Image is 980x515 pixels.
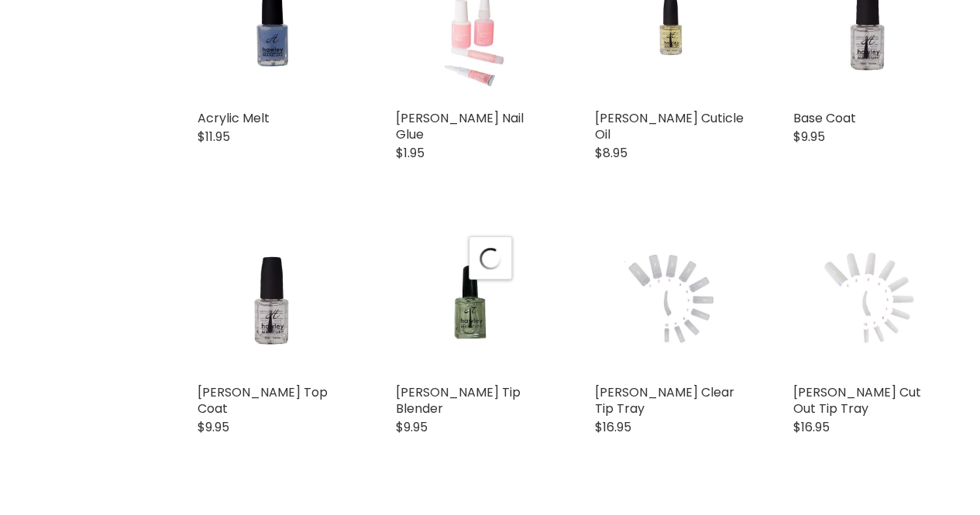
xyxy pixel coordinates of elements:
a: [PERSON_NAME] Top Coat [198,383,328,417]
span: $9.95 [198,417,229,435]
a: [PERSON_NAME] Cuticle Oil [595,108,744,142]
span: $16.95 [595,417,631,435]
a: Hawley Top Coat [198,224,349,376]
span: $16.95 [793,417,830,435]
a: Hawley Clear Tip Tray [595,224,747,376]
img: Hawley Tip Blender [421,224,522,376]
a: Base Coat [793,108,856,126]
a: Hawley Tip Blender [396,224,548,376]
span: $8.95 [595,143,628,161]
img: Hawley Cut Out Tip Tray [818,224,920,376]
a: [PERSON_NAME] Cut Out Tip Tray [793,383,921,417]
a: [PERSON_NAME] Tip Blender [396,383,521,417]
img: Hawley Clear Tip Tray [620,224,721,376]
a: Hawley Cut Out Tip Tray [793,224,945,376]
span: $11.95 [198,127,230,145]
span: $9.95 [793,127,825,145]
span: $1.95 [396,143,425,161]
a: [PERSON_NAME] Clear Tip Tray [595,383,734,417]
a: Acrylic Melt [198,108,270,126]
span: $9.95 [396,417,428,435]
a: [PERSON_NAME] Nail Glue [396,108,524,142]
img: Hawley Top Coat [223,224,325,376]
